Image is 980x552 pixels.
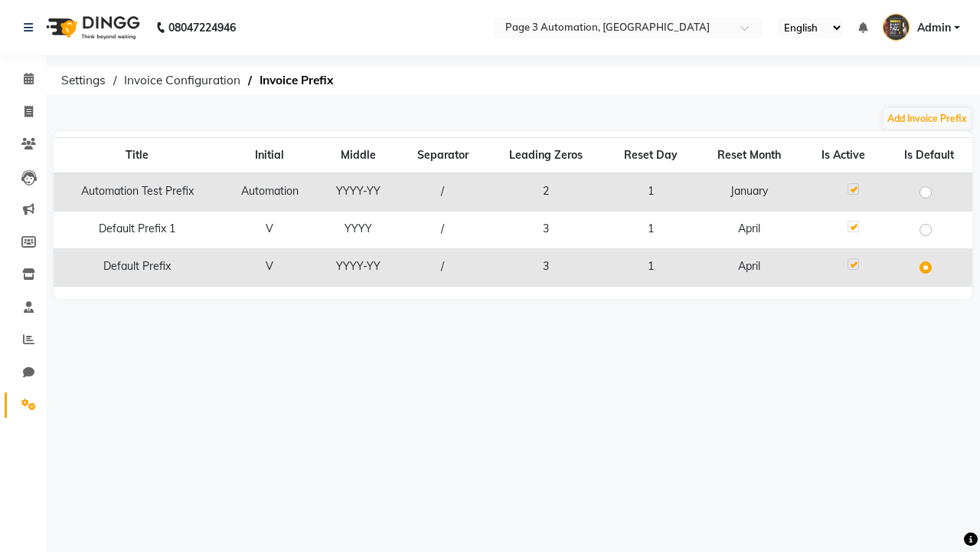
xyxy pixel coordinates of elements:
td: Automation Test Prefix [54,173,221,212]
td: / [398,212,487,249]
b: 08047224946 [168,6,236,49]
td: April [697,249,802,287]
td: YYYY [318,212,398,249]
img: Admin [883,14,910,41]
td: Default Prefix 1 [54,212,221,249]
td: Automation [221,173,318,212]
button: Add Invoice Prefix [884,108,971,130]
td: 1 [605,249,697,287]
td: V [221,249,318,287]
td: YYYY-YY [318,249,398,287]
td: 1 [605,212,697,249]
td: Default Prefix [54,249,221,287]
span: Settings [54,67,113,94]
th: Reset Month [697,138,802,174]
th: Initial [221,138,318,174]
span: Admin [917,20,951,36]
span: Invoice Prefix [252,67,341,94]
td: V [221,212,318,249]
td: YYYY-YY [318,173,398,212]
td: 1 [605,173,697,212]
th: Reset Day [605,138,697,174]
th: Title [54,138,221,174]
td: January [697,173,802,212]
span: Invoice Configuration [116,67,248,94]
td: April [697,212,802,249]
th: Is Active [802,138,885,174]
th: Separator [398,138,487,174]
td: / [398,249,487,287]
th: Middle [318,138,398,174]
td: 2 [488,173,606,212]
td: / [398,173,487,212]
td: 3 [488,212,606,249]
th: Is Default [885,138,972,174]
th: Leading Zeros [488,138,606,174]
img: logo [39,6,144,49]
td: 3 [488,249,606,287]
